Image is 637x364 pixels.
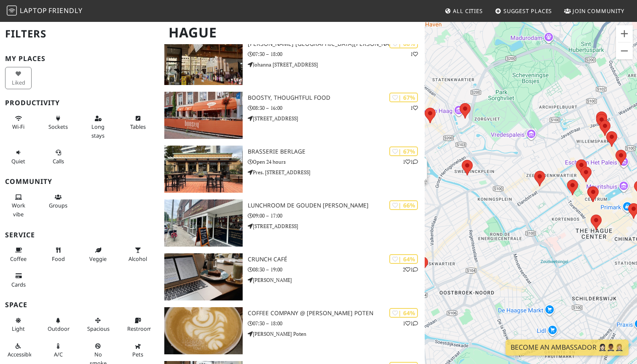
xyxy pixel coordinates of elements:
[616,43,633,59] button: Zoom out
[5,112,32,134] button: Wi-Fi
[248,168,425,176] p: Pres. [STREET_ADDRESS]
[159,38,425,85] a: STACH Den Haag | 68% 1 [PERSON_NAME] [GEOGRAPHIC_DATA][PERSON_NAME] 07:30 – 18:00 Johanna [STREET...
[403,158,418,166] p: 1 1
[503,7,552,15] span: Suggest Places
[248,330,425,338] p: [PERSON_NAME] Poten
[159,146,425,193] a: Brasserie Berlage | 67% 11 Brasserie Berlage Open 24 hours Pres. [STREET_ADDRESS]
[248,276,425,284] p: [PERSON_NAME]
[5,55,154,63] h3: My Places
[573,7,624,15] span: Join Community
[164,146,243,193] img: Brasserie Berlage
[85,112,111,142] button: Long stays
[248,222,425,230] p: [STREET_ADDRESS]
[132,351,143,358] span: Pet friendly
[5,146,32,168] button: Quiet
[164,307,243,354] img: Coffee Company @ Korte Poten
[248,61,425,69] p: Johanna [STREET_ADDRESS]
[5,190,32,221] button: Work vibe
[248,148,425,155] h3: Brasserie Berlage
[5,314,32,336] button: Light
[5,243,32,266] button: Coffee
[48,123,68,130] span: Power sockets
[159,199,425,247] a: Lunchroom de Gouden Appel | 66% Lunchroom de Gouden [PERSON_NAME] 09:00 – 17:00 [STREET_ADDRESS]
[403,266,418,274] p: 2 1
[45,190,72,213] button: Groups
[162,21,423,44] h1: Hague
[159,253,425,300] a: Crunch Café | 64% 21 Crunch Café 08:30 – 19:00 [PERSON_NAME]
[48,325,70,332] span: Outdoor area
[125,314,151,336] button: Restroom
[389,308,418,318] div: | 64%
[10,255,27,263] span: Coffee
[11,281,26,288] span: Credit cards
[248,158,425,166] p: Open 24 hours
[85,314,111,336] button: Spacious
[248,256,425,263] h3: Crunch Café
[159,307,425,354] a: Coffee Company @ Korte Poten | 64% 11 Coffee Company @ [PERSON_NAME] Poten 07:30 – 18:00 [PERSON_...
[248,50,425,58] p: 07:30 – 18:00
[45,146,72,168] button: Calls
[159,92,425,139] a: Boosty, thoughtful food | 67% 1 Boosty, thoughtful food 08:30 – 16:00 [STREET_ADDRESS]
[45,112,72,134] button: Sockets
[164,199,243,247] img: Lunchroom de Gouden Appel
[403,319,418,327] p: 1 1
[89,255,107,263] span: Veggie
[125,339,151,361] button: Pets
[248,310,425,317] h3: Coffee Company @ [PERSON_NAME] Poten
[8,351,33,358] span: Accessible
[389,254,418,264] div: | 64%
[389,146,418,156] div: | 67%
[128,255,147,263] span: Alcohol
[48,6,82,15] span: Friendly
[52,255,65,263] span: Food
[248,212,425,220] p: 09:00 – 17:00
[12,202,25,218] span: People working
[130,123,146,130] span: Work-friendly tables
[127,325,152,332] span: Restroom
[248,319,425,327] p: 07:30 – 18:00
[248,104,425,112] p: 08:30 – 16:00
[164,253,243,300] img: Crunch Café
[5,339,32,361] button: Accessible
[20,6,47,15] span: Laptop
[389,93,418,102] div: | 67%
[561,3,628,19] a: Join Community
[11,157,25,165] span: Quiet
[125,243,151,266] button: Alcohol
[164,38,243,85] img: STACH Den Haag
[45,339,72,361] button: A/C
[248,266,425,274] p: 08:30 – 19:00
[12,325,25,332] span: Natural light
[389,200,418,210] div: | 66%
[91,123,104,139] span: Long stays
[85,243,111,266] button: Veggie
[7,4,83,19] a: LaptopFriendly LaptopFriendly
[5,99,154,107] h3: Productivity
[410,104,418,112] p: 1
[54,351,63,358] span: Air conditioned
[248,94,425,101] h3: Boosty, thoughtful food
[12,123,24,130] span: Stable Wi-Fi
[53,157,64,165] span: Video/audio calls
[5,301,154,309] h3: Space
[164,92,243,139] img: Boosty, thoughtful food
[45,314,72,336] button: Outdoor
[5,269,32,291] button: Cards
[7,5,17,16] img: LaptopFriendly
[5,231,154,239] h3: Service
[441,3,486,19] a: All Cities
[5,178,154,186] h3: Community
[492,3,556,19] a: Suggest Places
[49,202,67,209] span: Group tables
[453,7,483,15] span: All Cities
[248,114,425,122] p: [STREET_ADDRESS]
[45,243,72,266] button: Food
[87,325,110,332] span: Spacious
[125,112,151,134] button: Tables
[5,21,154,47] h2: Filters
[616,25,633,42] button: Zoom in
[248,202,425,209] h3: Lunchroom de Gouden [PERSON_NAME]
